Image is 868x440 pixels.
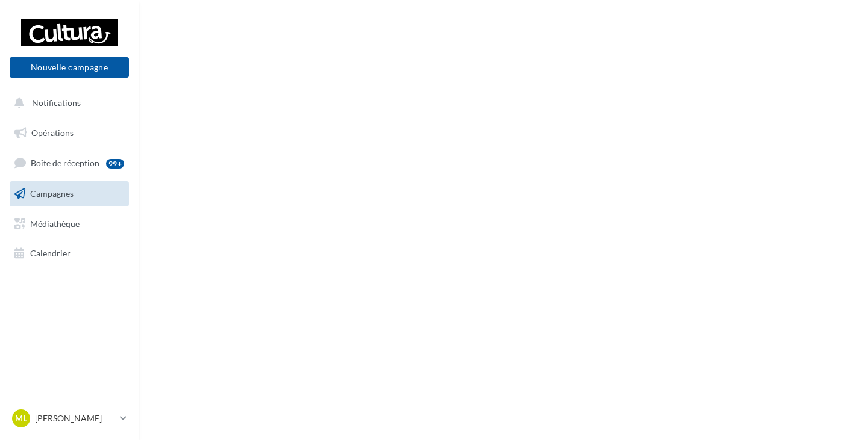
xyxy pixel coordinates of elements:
div: 99+ [106,159,124,169]
span: ML [15,412,27,424]
a: ML [PERSON_NAME] [10,407,129,430]
button: Notifications [7,90,127,116]
a: Calendrier [7,241,131,266]
span: Boîte de réception [31,158,99,168]
span: Campagnes [30,188,74,199]
span: Opérations [31,128,74,138]
a: Boîte de réception99+ [7,150,131,176]
a: Médiathèque [7,211,131,237]
span: Notifications [32,98,81,108]
p: [PERSON_NAME] [35,412,115,424]
span: Médiathèque [30,218,80,228]
a: Opérations [7,120,131,146]
span: Calendrier [30,248,71,258]
a: Campagnes [7,181,131,206]
button: Nouvelle campagne [10,57,129,78]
